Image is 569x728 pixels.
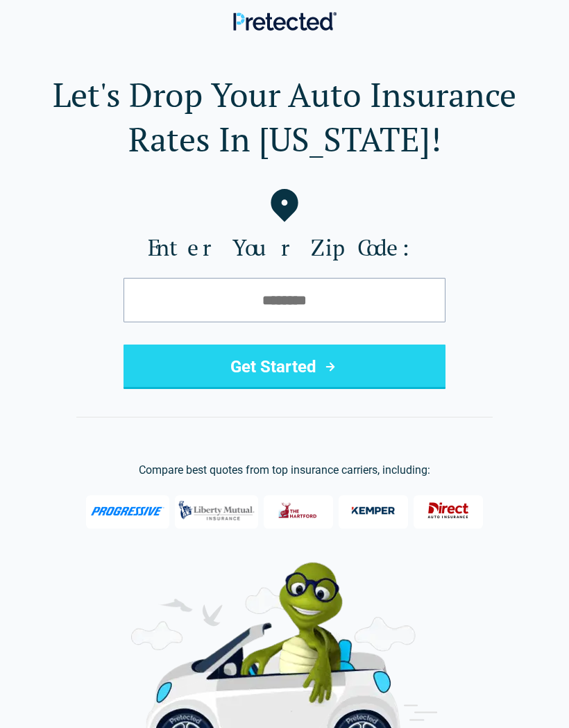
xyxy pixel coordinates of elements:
img: Direct General [421,496,476,525]
p: Compare best quotes from top insurance carriers, including: [22,462,547,479]
img: The Hartford [271,496,326,525]
img: Progressive [91,506,165,516]
label: Enter Your Zip Code: [22,233,547,261]
img: Pretected [233,12,337,31]
h1: Let's Drop Your Auto Insurance Rates In [US_STATE]! [22,72,547,161]
button: Get Started [124,345,445,389]
img: Kemper [346,496,401,525]
img: Liberty Mutual [175,494,258,527]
